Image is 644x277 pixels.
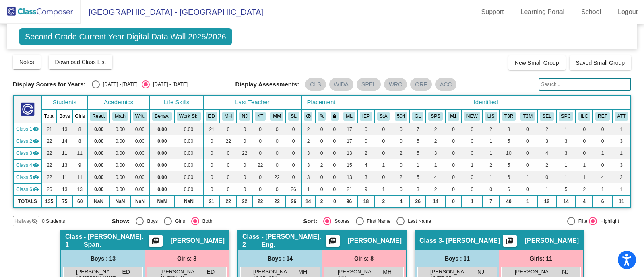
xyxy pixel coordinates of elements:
mat-icon: picture_as_pdf [151,237,160,248]
td: 0 [286,171,301,183]
td: 2 [301,135,315,147]
mat-chip: WIDA [329,78,354,91]
button: M1 [448,112,459,121]
td: 0.00 [130,159,150,171]
td: 3 [612,159,631,171]
td: 1 [556,123,576,135]
td: 3 [301,147,315,159]
th: Scheduled Counseling [537,109,556,123]
span: Display Scores for Years: [13,81,86,88]
td: 0.00 [174,147,204,159]
td: 0 [593,123,612,135]
td: 0 [252,147,268,159]
button: SEL [540,112,553,121]
td: 0.00 [174,159,204,171]
td: 0 [576,123,593,135]
td: 6 [500,171,518,183]
td: 0.00 [150,159,174,171]
td: 3 [357,171,375,183]
td: 0 [462,147,483,159]
td: 2 [392,147,410,159]
button: GL [412,112,423,121]
td: 0 [286,147,301,159]
mat-chip: ACC [435,78,457,91]
mat-chip: WRC [384,78,407,91]
th: Tier 3 Supports in Math [518,109,537,123]
td: 22 [268,171,286,183]
td: 0 [375,147,392,159]
td: 0 [203,135,220,147]
td: 22 [220,135,237,147]
td: 0.00 [174,123,204,135]
button: ML [343,112,355,121]
td: 13 [57,123,72,135]
th: Sherri Logan [286,109,301,123]
button: Saved Small Group [570,55,631,70]
td: 0 [315,147,328,159]
td: 0.00 [150,135,174,147]
td: 26 [42,183,57,195]
mat-icon: visibility [33,138,39,144]
th: Academics [87,95,150,109]
mat-icon: visibility [33,126,39,132]
td: 0 [315,123,328,135]
td: 0 [445,135,462,147]
td: 4 [426,171,445,183]
td: 3 [537,135,556,147]
td: 0 [252,183,268,195]
th: Boys [57,109,72,123]
td: 8 [72,135,87,147]
mat-radio-group: Select an option [92,80,188,88]
td: 0.00 [174,135,204,147]
td: 1 [518,171,537,183]
td: 10 [500,147,518,159]
td: 0 [392,159,410,171]
td: 21 [341,183,357,195]
td: 0 [286,135,301,147]
td: 2 [483,123,500,135]
td: 0 [268,147,286,159]
td: 2 [426,135,445,147]
td: 0 [220,123,237,135]
a: Logout [611,6,644,18]
td: 0.00 [150,147,174,159]
td: 0 [392,135,410,147]
td: 2 [392,171,410,183]
td: 1 [410,159,426,171]
td: 0 [483,183,500,195]
th: Meiasha Harris [220,109,237,123]
td: 0 [445,159,462,171]
button: Print Students Details [503,235,517,247]
th: Receives speech services [556,109,576,123]
td: 0.00 [130,123,150,135]
td: 1 [375,183,392,195]
td: 0 [375,171,392,183]
td: 1 [301,183,315,195]
a: Support [475,6,510,18]
td: 1 [593,147,612,159]
td: 9 [72,159,87,171]
button: MH [222,112,234,121]
button: New Small Group [508,55,566,70]
td: Nicole Jenney - Jenney [13,147,42,159]
button: Print Students Details [326,235,340,247]
td: 2 [315,159,328,171]
span: Class 3 [16,150,32,157]
td: Meiasha Harris - Harris - Imm. Eng. [13,135,42,147]
td: 17 [341,135,357,147]
td: 0 [315,135,328,147]
td: 1 [576,159,593,171]
td: 0 [203,159,220,171]
td: 0 [392,183,410,195]
button: MM [270,112,283,121]
button: NEW [464,112,480,121]
td: 0 [445,183,462,195]
button: Behav. [152,112,171,121]
th: Glasses [410,109,426,123]
input: Search... [539,78,631,91]
td: 0.00 [130,147,150,159]
td: 0.00 [110,159,130,171]
div: [DATE] - [DATE] [150,81,188,88]
th: Newcomer - <1 year in Country [462,109,483,123]
mat-chip: ORF [410,78,432,91]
